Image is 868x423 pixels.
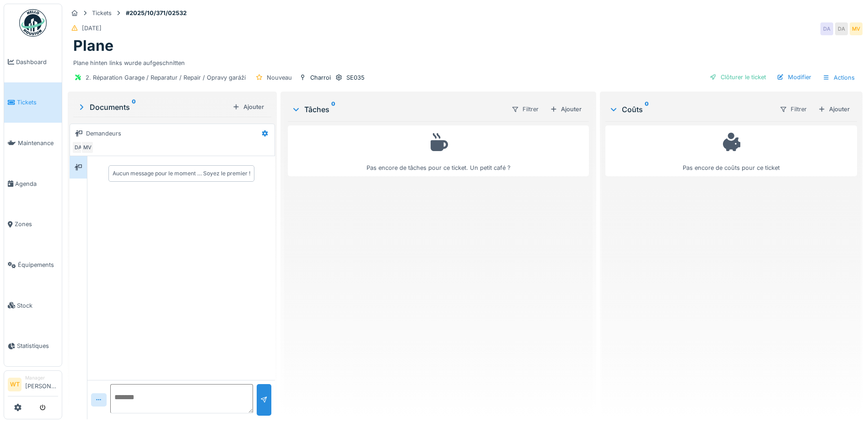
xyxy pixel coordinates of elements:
div: MV [850,22,863,35]
div: DA [835,22,848,35]
div: Tâches [291,104,504,115]
span: Dashboard [16,58,58,66]
sup: 0 [132,102,136,113]
a: Dashboard [4,42,62,82]
a: Agenda [4,163,62,204]
a: Statistiques [4,326,62,367]
img: Badge_color-CXgf-gQk.svg [19,9,47,37]
h1: Plane [73,37,113,54]
div: Ajouter [546,103,585,115]
div: Charroi [310,73,331,82]
sup: 0 [645,104,649,115]
strong: #2025/10/371/02532 [122,9,190,17]
span: Équipements [18,260,58,269]
a: Zones [4,204,62,245]
div: MV [81,141,94,154]
div: Nouveau [267,73,292,82]
div: Tickets [92,9,112,17]
div: 2. Réparation Garage / Reparatur / Repair / Opravy garáží [86,73,246,82]
div: Manager [25,374,58,381]
div: Filtrer [507,103,543,116]
div: DA [820,22,833,35]
div: SE035 [346,73,365,82]
div: Modifier [773,71,815,83]
div: Plane hinten links wurde aufgeschnitten [73,55,857,67]
div: Coûts [609,104,772,115]
div: Aucun message pour le moment … Soyez le premier ! [113,169,250,178]
span: Statistiques [17,342,58,350]
span: Maintenance [18,139,58,147]
div: Documents [77,102,229,113]
div: Ajouter [229,101,268,113]
li: WT [8,378,22,391]
a: Maintenance [4,123,62,163]
span: Stock [17,301,58,310]
div: Pas encore de coûts pour ce ticket [611,130,851,172]
a: Équipements [4,244,62,285]
a: WT Manager[PERSON_NAME] [8,374,58,396]
div: Filtrer [776,103,811,116]
li: [PERSON_NAME] [25,374,58,394]
div: Ajouter [814,103,853,115]
span: Tickets [17,98,58,107]
span: Zones [15,220,58,228]
div: Demandeurs [86,129,121,138]
div: Pas encore de tâches pour ce ticket. Un petit café ? [294,130,583,172]
div: Clôturer le ticket [706,71,770,83]
div: DA [72,141,85,154]
div: [DATE] [82,24,102,33]
sup: 0 [331,104,335,115]
div: Actions [819,71,859,84]
span: Agenda [15,179,58,188]
a: Tickets [4,82,62,123]
a: Stock [4,285,62,326]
